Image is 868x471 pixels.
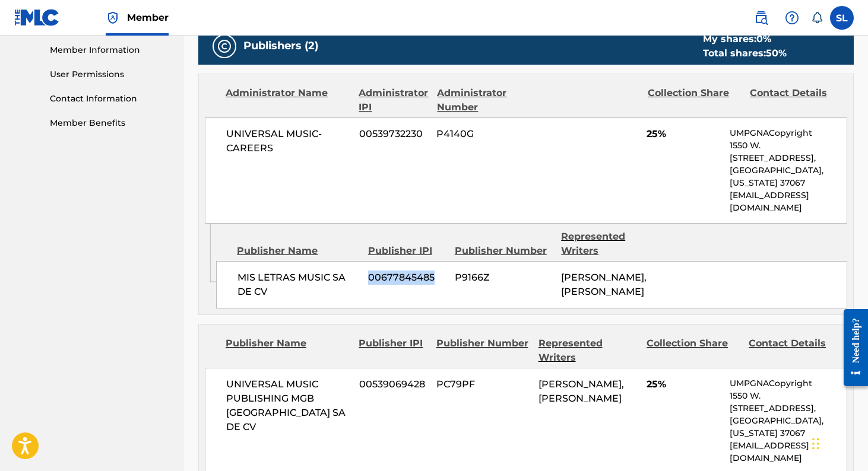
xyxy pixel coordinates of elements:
[730,440,847,464] p: [EMAIL_ADDRESS][DOMAIN_NAME]
[730,164,847,189] p: [GEOGRAPHIC_DATA], [US_STATE] 37067
[812,426,819,462] div: Arrastrar
[785,11,799,25] img: help
[436,377,530,392] span: PC79PF
[226,377,350,434] span: UNIVERSAL MUSIC PUBLISHING MGB [GEOGRAPHIC_DATA] SA DE CV
[809,414,868,471] iframe: Chat Widget
[437,86,530,114] div: Administrator Number
[811,12,823,24] div: Notifications
[50,93,170,105] a: Contact Information
[730,377,847,390] p: UMPGNACopyright
[647,127,721,141] span: 25%
[50,44,170,56] a: Member Information
[756,33,771,44] span: 0 %
[561,230,658,258] div: Represented Writers
[50,68,170,81] a: User Permissions
[359,86,428,114] div: Administrator IPI
[226,127,350,155] span: UNIVERSAL MUSIC-CAREERS
[730,139,847,164] p: 1550 W. [STREET_ADDRESS],
[538,378,624,404] span: [PERSON_NAME], [PERSON_NAME]
[226,336,350,365] div: Publisher Name
[237,270,359,299] span: MIS LETRAS MUSIC SA DE CV
[368,244,446,258] div: Publisher IPI
[243,39,318,53] h5: Publishers (2)
[749,336,842,365] div: Contact Details
[766,47,787,59] span: 50 %
[647,377,721,392] span: 25%
[436,336,530,365] div: Publisher Number
[730,189,847,214] p: [EMAIL_ADDRESS][DOMAIN_NAME]
[538,336,638,365] div: Represented Writers
[750,86,843,114] div: Contact Details
[835,300,868,396] iframe: Resource Center
[648,86,741,114] div: Collection Share
[561,272,647,297] span: [PERSON_NAME], [PERSON_NAME]
[359,127,427,141] span: 00539732230
[436,127,530,141] span: P4140G
[780,6,804,30] div: Help
[14,9,60,26] img: MLC Logo
[106,11,120,25] img: Top Rightsholder
[217,39,232,53] img: Publishers
[127,11,169,24] span: Member
[703,32,787,46] div: My shares:
[455,270,552,285] span: P9166Z
[754,11,768,25] img: search
[359,377,427,392] span: 00539069428
[359,336,427,365] div: Publisher IPI
[647,336,740,365] div: Collection Share
[368,270,446,285] span: 00677845485
[749,6,773,30] a: Public Search
[455,244,552,258] div: Publisher Number
[226,86,350,114] div: Administrator Name
[50,117,170,129] a: Member Benefits
[730,415,847,440] p: [GEOGRAPHIC_DATA], [US_STATE] 37067
[730,127,847,139] p: UMPGNACopyright
[730,390,847,415] p: 1550 W. [STREET_ADDRESS],
[809,414,868,471] div: Widget de chat
[703,46,787,61] div: Total shares:
[237,244,359,258] div: Publisher Name
[830,6,854,30] div: User Menu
